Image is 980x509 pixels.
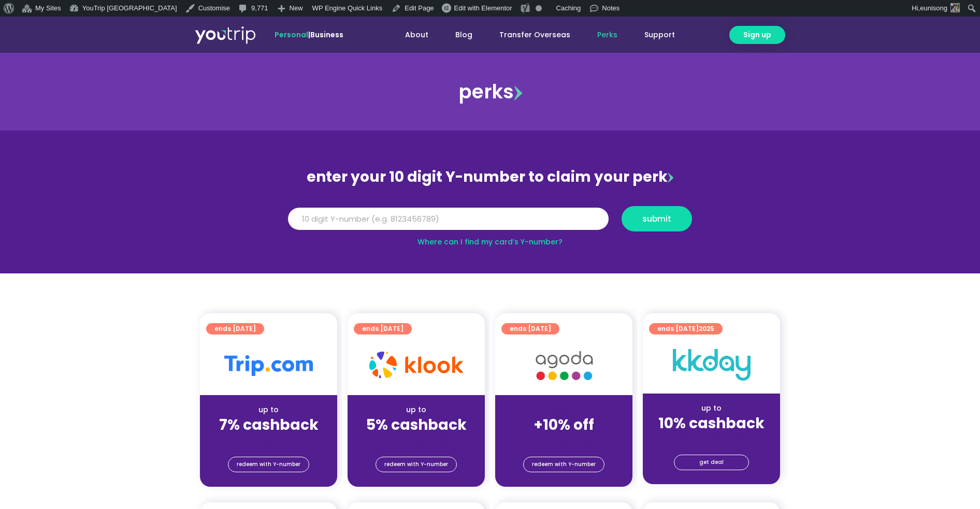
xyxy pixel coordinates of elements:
span: redeem with Y-number [384,457,448,472]
input: 10 digit Y-number (e.g. 8123456789) [288,208,609,230]
a: ends [DATE] [206,323,264,335]
span: Sign up [743,30,771,40]
nav: Menu [371,25,688,45]
span: ends [DATE] [214,323,256,335]
button: submit [622,206,692,231]
a: redeem with Y-number [376,457,457,472]
div: up to [651,403,772,414]
span: | [275,30,343,40]
div: enter your 10 digit Y-number to claim your perk [283,164,697,191]
a: Sign up [729,26,785,44]
span: submit [642,215,671,223]
span: redeem with Y-number [237,457,300,472]
span: get deal [699,455,724,470]
span: ends [DATE] [657,323,714,335]
a: Transfer Overseas [486,25,584,45]
span: up to [554,404,573,415]
span: Personal [275,30,308,40]
strong: 5% cashback [366,415,467,435]
strong: 7% cashback [219,415,319,435]
a: ends [DATE]2025 [649,323,723,335]
a: redeem with Y-number [228,457,309,472]
span: 2025 [699,324,714,333]
a: Where can I find my card’s Y-number? [417,237,563,247]
div: (for stays only) [503,434,624,445]
a: ends [DATE] [501,323,559,335]
a: Perks [584,25,631,45]
a: Business [310,30,343,40]
div: up to [356,404,477,415]
div: (for stays only) [651,433,772,444]
a: Support [631,25,688,45]
form: Y Number [288,206,692,239]
a: About [392,25,442,45]
span: eunisong [920,4,947,12]
div: (for stays only) [208,434,329,445]
strong: +10% off [534,415,594,435]
a: get deal [674,455,749,470]
a: redeem with Y-number [523,457,604,472]
span: ends [DATE] [510,323,551,335]
a: ends [DATE] [354,323,412,335]
span: redeem with Y-number [532,457,596,472]
div: (for stays only) [356,434,477,445]
div: up to [208,404,329,415]
strong: 10% cashback [658,413,765,433]
a: Blog [442,25,486,45]
span: Edit with Elementor [454,4,512,12]
span: ends [DATE] [362,323,403,335]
